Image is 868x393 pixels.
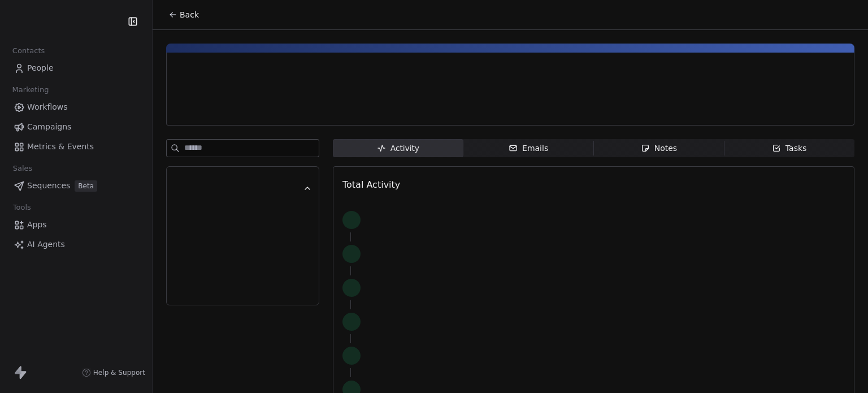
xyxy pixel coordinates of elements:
[8,160,37,177] span: Sales
[27,180,70,192] span: Sequences
[509,142,548,154] div: Emails
[9,235,143,254] a: AI Agents
[9,137,143,156] a: Metrics & Events
[641,142,677,154] div: Notes
[27,121,71,133] span: Campaigns
[9,59,143,77] a: People
[9,176,143,195] a: SequencesBeta
[772,142,807,154] div: Tasks
[93,368,145,377] span: Help & Support
[9,215,143,234] a: Apps
[27,101,68,113] span: Workflows
[27,62,54,74] span: People
[342,179,400,190] span: Total Activity
[7,42,50,59] span: Contacts
[9,118,143,136] a: Campaigns
[180,9,199,20] span: Back
[9,98,143,116] a: Workflows
[27,141,94,153] span: Metrics & Events
[27,239,65,251] span: AI Agents
[75,180,97,192] span: Beta
[82,368,145,377] a: Help & Support
[8,199,36,216] span: Tools
[27,219,47,231] span: Apps
[162,5,206,25] button: Back
[7,81,54,98] span: Marketing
